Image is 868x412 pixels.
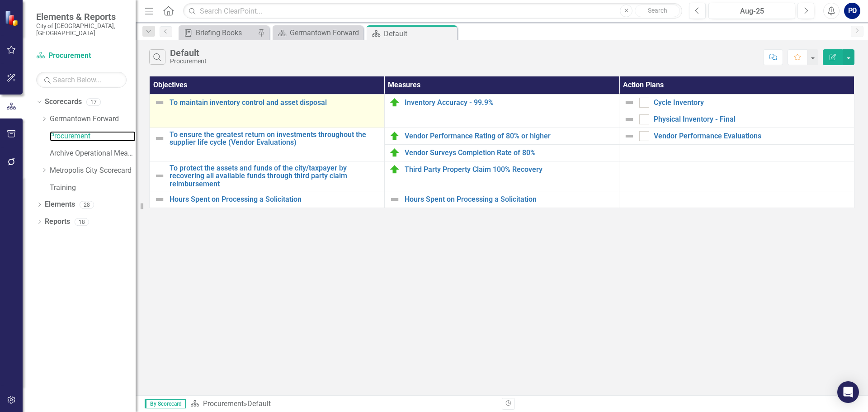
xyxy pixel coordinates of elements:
[384,28,455,39] div: Default
[154,133,165,144] img: Not Defined
[50,148,136,159] a: Archive Operational Measures
[389,97,400,108] img: On Target
[36,22,127,37] small: City of [GEOGRAPHIC_DATA], [GEOGRAPHIC_DATA]
[170,195,380,204] a: Hours Spent on Processing a Solicitation
[45,97,82,107] a: Scorecards
[75,218,89,226] div: 18
[624,114,635,125] img: Not Defined
[712,6,792,17] div: Aug-25
[170,58,207,65] div: Procurement
[708,3,795,19] button: Aug-25
[154,97,165,108] img: Not Defined
[389,164,400,175] img: On Target
[384,94,619,111] td: Double-Click to Edit Right Click for Context Menu
[844,3,860,19] button: PD
[247,399,271,408] div: Default
[389,147,400,158] img: On Target
[384,191,619,208] td: Double-Click to Edit Right Click for Context Menu
[624,131,635,142] img: Not Defined
[619,128,854,144] td: Double-Click to Edit Right Click for Context Menu
[837,381,859,403] div: Open Intercom Messenger
[275,27,361,38] a: Germantown Forward
[154,194,165,205] img: Not Defined
[196,27,255,38] div: Briefing Books
[36,11,127,22] span: Elements & Reports
[635,5,680,17] button: Search
[5,10,20,26] img: ClearPoint Strategy
[405,166,615,174] a: Third Party Property Claim 100% Recovery
[170,48,207,58] div: Default
[50,183,136,193] a: Training
[145,399,186,408] span: By Scorecard
[36,51,127,61] a: Procurement
[183,3,682,19] input: Search ClearPoint...
[150,191,385,208] td: Double-Click to Edit Right Click for Context Menu
[389,131,400,142] img: On Target
[170,164,380,188] a: To protect the assets and funds of the city/taxpayer by recovering all available funds through th...
[150,94,385,128] td: Double-Click to Edit Right Click for Context Menu
[45,199,75,210] a: Elements
[86,98,101,106] div: 17
[405,195,615,204] a: Hours Spent on Processing a Solicitation
[654,99,849,107] a: Cycle Inventory
[80,201,94,208] div: 28
[170,99,380,107] a: To maintain inventory control and asset disposal
[150,161,385,191] td: Double-Click to Edit Right Click for Context Menu
[384,128,619,144] td: Double-Click to Edit Right Click for Context Menu
[50,114,136,124] a: Germantown Forward
[654,115,849,123] a: Physical Inventory - Final
[384,144,619,161] td: Double-Click to Edit Right Click for Context Menu
[619,94,854,111] td: Double-Click to Edit Right Click for Context Menu
[45,217,70,227] a: Reports
[50,131,136,142] a: Procurement
[405,149,615,157] a: Vendor Surveys Completion Rate of 80%
[624,97,635,108] img: Not Defined
[170,131,380,147] a: To ensure the greatest return on investments throughout the supplier life cycle (Vendor Evaluations)
[154,170,165,181] img: Not Defined
[405,132,615,140] a: Vendor Performance Rating of 80% or higher
[648,7,667,14] span: Search
[203,399,244,408] a: Procurement
[190,399,495,409] div: »
[50,166,136,176] a: Metropolis City Scorecard
[290,27,361,38] div: Germantown Forward
[619,111,854,128] td: Double-Click to Edit Right Click for Context Menu
[389,194,400,205] img: Not Defined
[405,99,615,107] a: Inventory Accuracy - 99.9%
[384,161,619,191] td: Double-Click to Edit Right Click for Context Menu
[181,27,255,38] a: Briefing Books
[36,72,127,88] input: Search Below...
[654,132,849,140] a: Vendor Performance Evaluations
[150,128,385,161] td: Double-Click to Edit Right Click for Context Menu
